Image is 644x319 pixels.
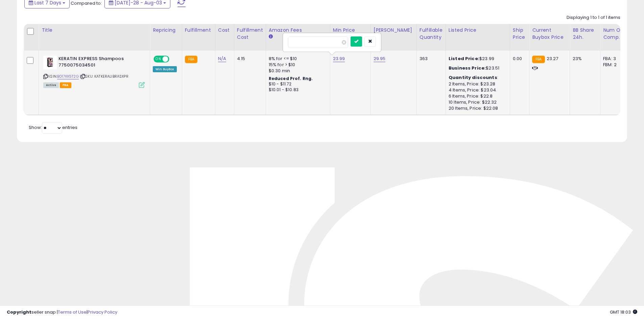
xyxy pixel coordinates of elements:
div: Ship Price [513,27,526,41]
div: Fulfillment Cost [237,27,263,41]
b: Quantity discounts [449,74,497,81]
div: BB Share 24h. [573,27,597,41]
div: Title [42,27,147,34]
div: $10 - $11.72 [269,81,325,87]
div: FBM: 2 [603,62,625,68]
div: ASIN: [43,56,145,87]
b: Business Price: [449,65,486,71]
a: 23.99 [333,55,345,62]
div: Num of Comp. [603,27,628,41]
small: FBA [532,56,545,63]
div: 2 Items, Price: $23.28 [449,81,505,87]
img: 41MFV+1VOEL._SL40_.jpg [43,56,57,69]
span: 23.27 [547,55,558,62]
span: ON [154,56,163,62]
span: FBA [60,82,71,88]
b: Reduced Prof. Rng. [269,76,313,81]
span: OFF [168,56,179,62]
span: All listings currently available for purchase on Amazon [43,82,59,88]
small: Amazon Fees. [269,34,273,40]
div: [PERSON_NAME] [374,27,414,34]
div: 8% for <= $10 [269,56,325,62]
a: B017KK5T2G [57,74,79,79]
div: 20 Items, Price: $22.08 [449,105,505,111]
div: Cost [218,27,231,34]
b: Listed Price: [449,55,479,62]
div: 363 [420,56,440,62]
div: Repricing [153,27,179,34]
div: 4 Items, Price: $23.04 [449,87,505,93]
span: | SKU: KATKERALIBRASXPR [80,74,128,79]
div: Fulfillment [185,27,212,34]
div: : [449,75,505,81]
span: Show: entries [29,124,77,131]
div: 23% [573,56,595,62]
div: Current Buybox Price [532,27,567,41]
div: Min Price [333,27,368,34]
a: N/A [218,55,226,62]
b: KERATIN EXPRESS Shampoos 7750075034501 [58,56,141,70]
div: 4.15 [237,56,261,62]
div: $10.01 - $10.83 [269,87,325,93]
div: $23.51 [449,65,505,71]
div: 15% for > $10 [269,62,325,68]
div: 10 Items, Price: $22.32 [449,99,505,105]
div: Fulfillable Quantity [420,27,443,41]
div: $23.99 [449,56,505,62]
div: $0.30 min [269,68,325,74]
div: FBA: 3 [603,56,625,62]
div: Displaying 1 to 1 of 1 items [567,15,620,21]
div: 6 Items, Price: $22.8 [449,93,505,99]
a: 29.95 [374,55,386,62]
div: 0.00 [513,56,524,62]
div: Amazon Fees [269,27,327,34]
div: Listed Price [449,27,507,34]
div: Win BuyBox [153,66,177,72]
small: FBA [185,56,197,63]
